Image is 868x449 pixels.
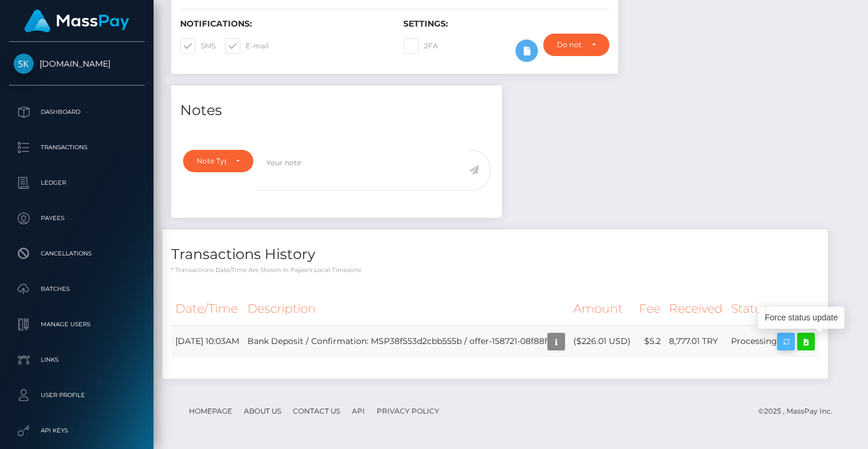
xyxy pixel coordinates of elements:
[9,133,145,162] a: Transactions
[14,351,140,369] p: Links
[14,386,140,404] p: User Profile
[9,310,145,339] a: Manage Users
[180,19,386,29] h6: Notifications:
[543,34,609,56] button: Do not require
[14,209,140,227] p: Payees
[727,293,819,325] th: Status
[14,245,140,263] p: Cancellations
[9,239,145,268] a: Cancellations
[557,40,582,50] div: Do not require
[243,293,569,325] th: Description
[758,307,844,329] div: Force status update
[183,150,253,172] button: Note Type
[171,244,819,265] h4: Transactions History
[372,402,444,420] a: Privacy Policy
[24,9,129,32] img: MassPay Logo
[14,103,140,121] p: Dashboard
[197,156,226,166] div: Note Type
[14,139,140,156] p: Transactions
[171,266,819,274] p: * Transactions date/time are shown in payee's local timezone
[347,402,370,420] a: API
[9,168,145,198] a: Ledger
[758,405,841,418] div: © 2025 , MassPay Inc.
[9,345,145,375] a: Links
[9,204,145,233] a: Payees
[14,54,34,74] img: Skin.Land
[9,416,145,445] a: API Keys
[665,293,727,325] th: Received
[180,100,493,121] h4: Notes
[243,325,569,358] td: Bank Deposit / Confirmation: MSP38f553d2cbb555b / offer-158721-08f88f
[403,19,609,29] h6: Settings:
[184,402,237,420] a: Homepage
[9,97,145,127] a: Dashboard
[9,274,145,304] a: Batches
[9,381,145,410] a: User Profile
[180,38,216,54] label: SMS
[14,422,140,440] p: API Keys
[288,402,345,420] a: Contact Us
[171,293,243,325] th: Date/Time
[14,316,140,333] p: Manage Users
[635,325,665,358] td: $5.2
[569,325,635,358] td: ($226.01 USD)
[665,325,727,358] td: 8,777.01 TRY
[9,58,145,69] span: [DOMAIN_NAME]
[569,293,635,325] th: Amount
[14,174,140,192] p: Ledger
[403,38,438,54] label: 2FA
[171,325,243,358] td: [DATE] 10:03AM
[635,293,665,325] th: Fee
[727,325,819,358] td: Processing
[239,402,286,420] a: About Us
[14,280,140,298] p: Batches
[225,38,269,54] label: E-mail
